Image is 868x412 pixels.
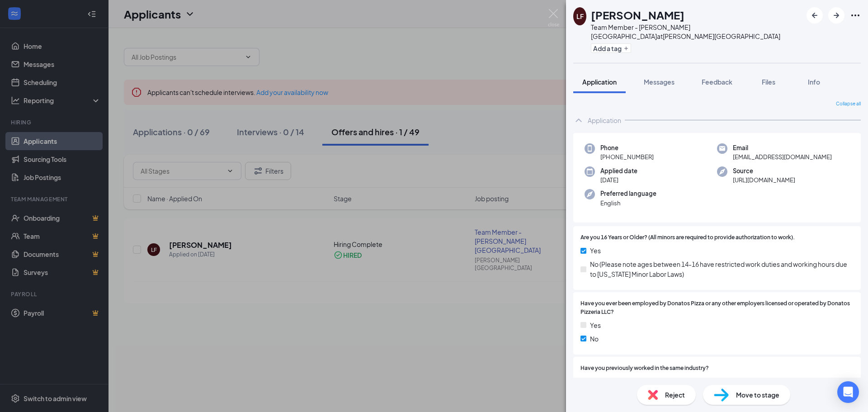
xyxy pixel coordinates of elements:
[600,189,656,198] span: Preferred language
[837,381,859,403] div: Open Intercom Messenger
[836,100,861,108] span: Collapse all
[591,7,684,23] h1: [PERSON_NAME]
[590,246,601,256] span: Yes
[831,10,842,21] svg: ArrowRight
[588,116,621,125] div: Application
[850,10,861,21] svg: Ellipses
[590,376,601,386] span: Yes
[733,143,832,152] span: Email
[582,78,617,86] span: Application
[623,46,629,51] svg: Plus
[733,152,832,161] span: [EMAIL_ADDRESS][DOMAIN_NAME]
[736,390,779,400] span: Move to stage
[600,175,637,185] span: [DATE]
[591,23,802,41] div: Team Member - [PERSON_NAME][GEOGRAPHIC_DATA] at [PERSON_NAME][GEOGRAPHIC_DATA]
[590,334,599,344] span: No
[733,175,795,185] span: [URL][DOMAIN_NAME]
[590,259,854,279] span: No (Please note ages between 14-16 have restricted work duties and working hours due to [US_STATE...
[580,364,709,373] span: Have you previously worked in the same industry?
[808,78,820,86] span: Info
[600,143,654,152] span: Phone
[600,166,637,175] span: Applied date
[665,390,685,400] span: Reject
[590,320,601,330] span: Yes
[828,7,844,24] button: ArrowRight
[600,152,654,161] span: [PHONE_NUMBER]
[733,166,795,175] span: Source
[644,78,675,86] span: Messages
[580,299,854,317] span: Have you ever been employed by Donatos Pizza or any other employers licensed or operated by Donat...
[762,78,775,86] span: Files
[702,78,732,86] span: Feedback
[809,10,820,21] svg: ArrowLeftNew
[573,115,584,126] svg: ChevronUp
[576,12,584,21] div: LF
[600,199,656,208] span: English
[591,43,631,53] button: PlusAdd a tag
[807,7,823,24] button: ArrowLeftNew
[580,233,795,242] span: Are you 16 Years or Older? (All minors are required to provide authorization to work).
